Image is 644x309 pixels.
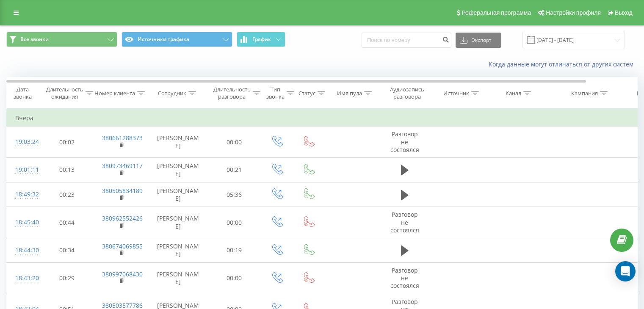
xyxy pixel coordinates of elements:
a: 380505834189 [102,187,143,195]
button: Источники трафика [122,32,232,47]
div: Длительность ожидания [46,86,83,100]
td: [PERSON_NAME] [149,238,208,262]
div: Источник [443,90,469,97]
span: Настройки профиля [546,9,601,16]
td: 00:29 [41,263,94,294]
div: Статус [299,90,315,97]
td: 00:44 [41,207,94,238]
td: 00:00 [208,263,261,294]
a: 380997068430 [102,270,143,278]
div: 18:43:20 [15,270,32,287]
td: [PERSON_NAME] [149,127,208,158]
td: [PERSON_NAME] [149,182,208,207]
td: 00:19 [208,238,261,262]
td: 00:13 [41,157,94,182]
td: 00:21 [208,157,261,182]
div: 18:44:30 [15,242,32,259]
div: Кампания [571,90,598,97]
td: [PERSON_NAME] [149,263,208,294]
span: Разговор не состоялся [390,210,419,234]
td: [PERSON_NAME] [149,157,208,182]
td: [PERSON_NAME] [149,207,208,238]
button: Все звонки [6,32,117,47]
button: График [237,32,285,47]
input: Поиск по номеру [362,33,451,48]
td: 00:23 [41,182,94,207]
td: 00:00 [208,207,261,238]
a: 380973469117 [102,162,143,170]
div: Длительность разговора [213,86,251,100]
a: 380674069855 [102,242,143,250]
div: Open Intercom Messenger [615,261,636,281]
div: Номер клиента [94,90,135,97]
td: 00:34 [41,238,94,262]
span: График [252,36,271,42]
div: Дата звонка [7,86,38,100]
td: 00:00 [208,127,261,158]
a: Когда данные могут отличаться от других систем [489,60,638,68]
div: Канал [506,90,521,97]
button: Экспорт [456,33,501,48]
div: Имя пула [337,90,362,97]
a: 380962552426 [102,214,143,222]
div: Сотрудник [158,90,186,97]
div: Аудиозапись разговора [387,86,428,100]
span: Выход [615,9,633,16]
span: Все звонки [20,36,49,43]
div: 18:49:32 [15,186,32,203]
div: 18:45:40 [15,214,32,231]
span: Разговор не состоялся [390,130,419,153]
span: Разговор не состоялся [390,266,419,290]
div: 19:01:11 [15,162,32,178]
span: Реферальная программа [462,9,531,16]
a: 380661288373 [102,134,143,142]
td: 00:02 [41,127,94,158]
div: 19:03:24 [15,134,32,150]
div: Тип звонка [266,86,285,100]
td: 05:36 [208,182,261,207]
